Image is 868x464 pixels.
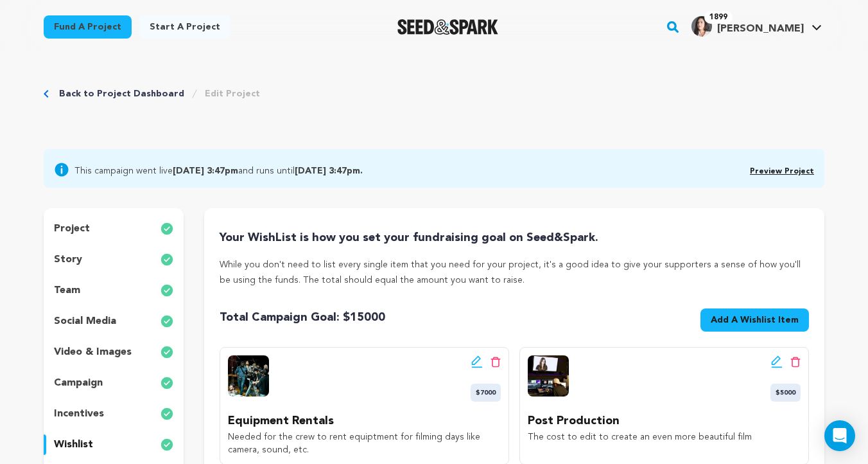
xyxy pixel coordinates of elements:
[770,384,801,402] span: $5000
[44,404,184,424] button: incentives
[161,221,173,236] img: check-circle-full.svg
[161,283,173,298] img: check-circle-full.svg
[704,11,733,24] span: 1899
[54,406,104,422] p: incentives
[44,15,132,39] a: Fund a project
[228,431,501,456] p: Needed for the crew to rent equiptment for filming days like camera, sound, etc.
[54,314,116,329] p: social media
[54,344,132,360] p: video & images
[220,308,385,326] span: Total Campaign Goal: $
[824,420,855,451] div: Open Intercom Messenger
[44,249,184,270] button: story
[220,229,809,247] h4: Your WishList is how you set your fundraising goal on Seed&Spark.
[397,19,498,35] img: Seed&Spark Logo Dark Mode
[691,16,712,37] img: headshot%20screenshot.jpg
[161,252,173,267] img: check-circle-full.svg
[350,312,385,323] span: 15000
[44,373,184,393] button: campaign
[59,87,184,100] a: Back to Project Dashboard
[44,219,184,239] button: project
[528,412,801,431] p: Post Production
[700,308,809,332] button: Add A Wishlist Item
[54,221,90,236] p: project
[161,344,173,360] img: check-circle-full.svg
[44,434,184,455] button: wishlist
[528,431,801,443] p: The cost to edit to create an even more beautiful film
[44,280,184,301] button: team
[528,355,569,397] img: wishlist
[691,16,804,37] div: Gabriella B.'s Profile
[54,375,103,391] p: campaign
[44,87,260,100] div: Breadcrumb
[228,412,501,431] p: Equipment Rentals
[689,13,824,37] a: Gabriella B.'s Profile
[711,314,799,326] span: Add A Wishlist Item
[44,311,184,332] button: social media
[228,355,269,397] img: wishlist
[717,24,804,34] span: [PERSON_NAME]
[74,162,363,177] span: This campaign went live and runs until
[750,168,814,175] a: Preview Project
[471,384,501,402] span: $7000
[161,406,173,422] img: check-circle-full.svg
[54,252,82,267] p: story
[220,257,809,288] p: While you don't need to list every single item that you need for your project, it's a good idea t...
[397,19,498,35] a: Seed&Spark Homepage
[205,87,260,100] a: Edit Project
[161,375,173,391] img: check-circle-full.svg
[44,342,184,362] button: video & images
[295,166,363,175] b: [DATE] 3:47pm.
[54,283,80,298] p: team
[689,13,824,40] span: Gabriella B.'s Profile
[54,437,93,452] p: wishlist
[139,15,230,39] a: Start a project
[161,437,173,452] img: check-circle-full.svg
[161,314,173,329] img: check-circle-full.svg
[173,166,238,175] b: [DATE] 3:47pm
